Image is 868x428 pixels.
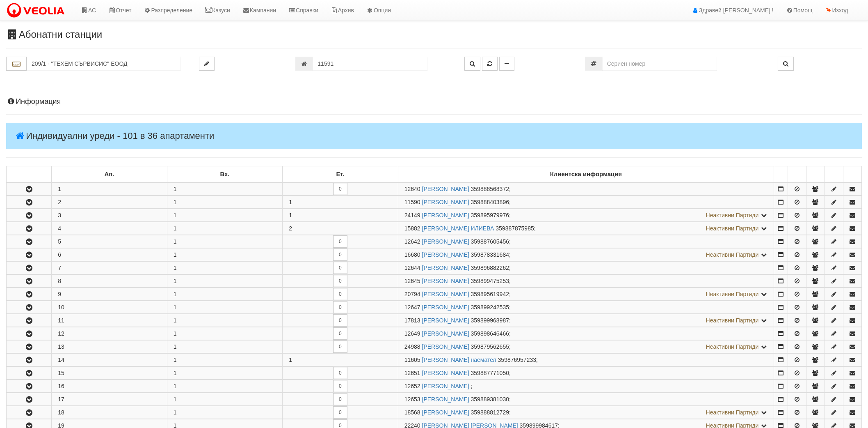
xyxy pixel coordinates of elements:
td: ; [398,380,774,393]
td: ; [398,406,774,419]
td: : No sort applied, sorting is disabled [7,166,52,183]
td: 1 [167,209,282,222]
span: 359895979976 [471,212,509,219]
td: 18 [52,406,167,419]
a: [PERSON_NAME] наемател [422,357,496,363]
td: 14 [52,354,167,366]
td: 2 [52,196,167,209]
td: 1 [167,196,282,209]
span: Партида № [404,304,420,311]
td: Ап.: No sort applied, sorting is disabled [52,166,167,183]
a: [PERSON_NAME] [422,291,469,297]
td: ; [398,341,774,353]
td: : No sort applied, sorting is disabled [806,166,825,183]
span: Партида № [404,396,420,403]
a: [PERSON_NAME] [422,409,469,416]
td: Вх.: No sort applied, sorting is disabled [167,166,282,183]
span: Партида № [404,317,420,324]
span: 359896882262 [471,265,509,271]
td: 1 [167,406,282,419]
a: [PERSON_NAME] [422,212,469,219]
td: ; [398,222,774,235]
span: Партида № [404,238,420,245]
h3: Абонатни станции [6,29,862,40]
span: Партида № [404,278,420,284]
span: 359888403896 [471,199,509,205]
td: 1 [167,327,282,340]
span: 359899242535 [471,304,509,311]
span: Партида № [404,186,420,192]
td: 5 [52,235,167,248]
span: 359895619942 [471,291,509,297]
b: Ап. [105,171,114,177]
span: Партида № [404,330,420,337]
a: [PERSON_NAME] [422,186,469,192]
td: ; [398,288,774,301]
a: [PERSON_NAME] [422,396,469,403]
span: Неактивни Партиди [706,225,759,232]
span: 359888568372 [471,186,509,192]
a: [PERSON_NAME] [422,330,469,337]
span: Партида № [404,357,420,363]
span: Партида № [404,265,420,271]
b: Ет. [336,171,344,177]
span: 359888812729 [471,409,509,416]
td: 11 [52,314,167,327]
span: Неактивни Партиди [706,251,759,258]
span: 359878331684 [471,251,509,258]
span: 359876957233 [498,357,536,363]
td: 10 [52,301,167,314]
span: Неактивни Партиди [706,291,759,297]
a: [PERSON_NAME] [422,317,469,324]
a: [PERSON_NAME] [422,278,469,284]
td: 4 [52,222,167,235]
span: Неактивни Партиди [706,317,759,324]
span: 359887875985 [496,225,534,232]
span: Партида № [404,370,420,376]
input: Партида № [313,57,427,71]
td: ; [398,235,774,248]
a: [PERSON_NAME] [422,251,469,258]
a: [PERSON_NAME] [422,238,469,245]
td: ; [398,393,774,406]
td: ; [398,196,774,209]
td: 16 [52,380,167,393]
span: Неактивни Партиди [706,343,759,350]
a: [PERSON_NAME] [422,304,469,311]
span: 1 [289,212,292,219]
a: [PERSON_NAME] ИЛИЕВА [422,225,494,232]
td: : No sort applied, sorting is disabled [825,166,843,183]
span: Партида № [404,409,420,416]
h4: Информация [6,98,862,106]
td: 1 [52,182,167,196]
td: 1 [167,341,282,353]
td: 1 [167,235,282,248]
td: 1 [167,354,282,366]
td: 3 [52,209,167,222]
span: 2 [289,225,292,232]
td: 15 [52,367,167,380]
td: 1 [167,314,282,327]
b: Клиентска информация [550,171,622,177]
td: 1 [167,380,282,393]
span: Неактивни Партиди [706,212,759,219]
td: 1 [167,262,282,274]
a: [PERSON_NAME] [422,199,469,205]
h4: Индивидуални уреди - 101 в 36 апартаменти [6,123,862,149]
td: Клиентска информация: No sort applied, sorting is disabled [398,166,774,183]
td: : No sort applied, sorting is disabled [788,166,806,183]
td: ; [398,262,774,274]
span: 359889381030 [471,396,509,403]
td: 1 [167,249,282,261]
td: 7 [52,262,167,274]
span: 359899475253 [471,278,509,284]
span: 1 [289,357,292,363]
td: ; [398,275,774,288]
td: ; [398,249,774,261]
td: 1 [167,393,282,406]
td: 9 [52,288,167,301]
a: [PERSON_NAME] [422,343,469,350]
td: ; [398,354,774,366]
td: 6 [52,249,167,261]
td: 17 [52,393,167,406]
